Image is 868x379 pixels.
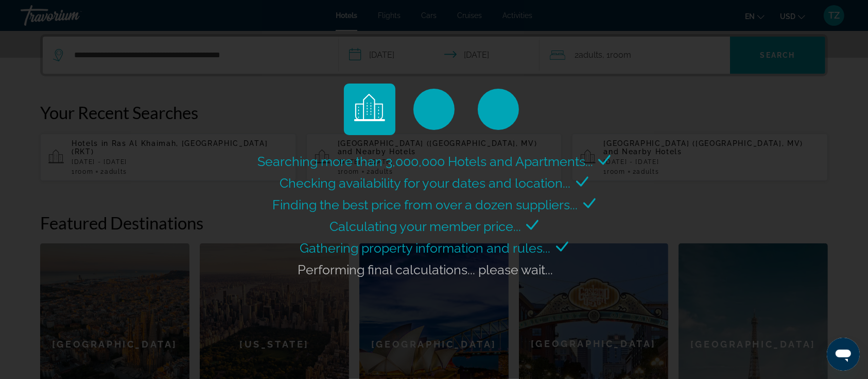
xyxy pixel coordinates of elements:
[273,197,578,212] span: Finding the best price from over a dozen suppliers...
[329,219,521,234] span: Calculating your member price...
[300,240,551,256] span: Gathering property information and rules...
[827,338,860,371] iframe: Button to launch messaging window
[257,154,593,169] span: Searching more than 3,000,000 Hotels and Apartments...
[298,262,553,277] span: Performing final calculations... please wait...
[280,175,571,191] span: Checking availability for your dates and location...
